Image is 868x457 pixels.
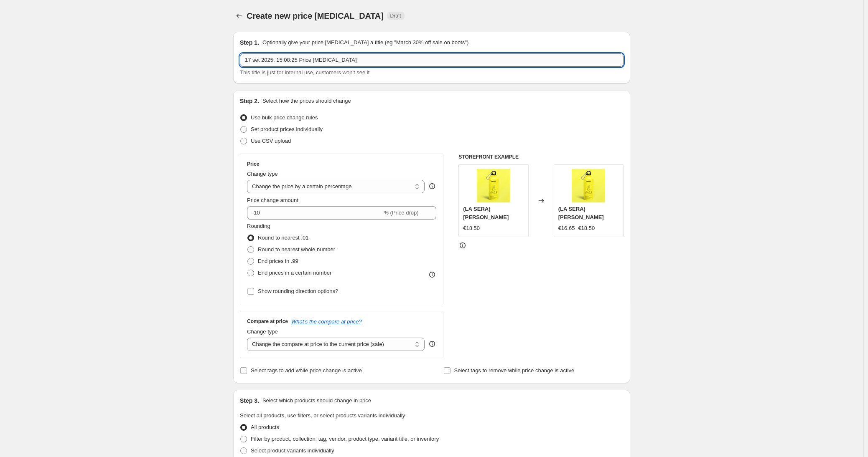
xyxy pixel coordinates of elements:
[247,171,278,177] span: Change type
[262,396,371,405] p: Select which products should change in price
[247,197,298,203] span: Price change amount
[251,367,362,374] span: Select tags to add while price change is active
[240,412,405,419] span: Select all products, use filters, or select products variants individually
[247,161,259,167] h3: Price
[240,53,624,67] input: 30% off holiday sale
[463,225,480,231] span: €18.50
[262,38,468,47] p: Optionally give your price [MEDICAL_DATA] a title (eg "March 30% off sale on boots")
[240,38,259,47] h2: Step 1.
[384,210,418,216] span: % (Price drop)
[558,206,604,220] span: (LA SERA) [PERSON_NAME]
[578,225,595,231] span: €18.50
[247,11,384,20] span: Create new price [MEDICAL_DATA]
[247,223,270,229] span: Rounding
[240,396,259,405] h2: Step 3.
[428,182,436,190] div: help
[233,10,245,22] button: Price change jobs
[247,206,382,220] input: -15
[251,114,318,121] span: Use bulk price change rules
[258,288,338,294] span: Show rounding direction options?
[240,97,259,105] h2: Step 2.
[247,328,278,335] span: Change type
[240,69,369,76] span: This title is just for internal use, customers won't see it
[258,235,308,241] span: Round to nearest .01
[558,225,575,231] span: €16.65
[291,318,362,325] button: What's the compare at price?
[458,154,624,160] h6: STOREFRONT EXAMPLE
[463,206,509,220] span: (LA SERA) [PERSON_NAME]
[247,318,288,325] h3: Compare at price
[251,424,279,430] span: All products
[572,169,605,202] img: gascoigne-alcoholism-borraccia-scaled_80x.jpg
[251,138,291,144] span: Use CSV upload
[477,169,510,202] img: gascoigne-alcoholism-borraccia-scaled_80x.jpg
[428,340,436,348] div: help
[258,258,298,264] span: End prices in .99
[258,246,335,252] span: Round to nearest whole number
[454,367,575,374] span: Select tags to remove while price change is active
[251,447,334,454] span: Select product variants individually
[251,436,439,442] span: Filter by product, collection, tag, vendor, product type, variant title, or inventory
[251,126,323,132] span: Set product prices individually
[390,13,401,19] span: Draft
[262,97,351,105] p: Select how the prices should change
[258,270,331,276] span: End prices in a certain number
